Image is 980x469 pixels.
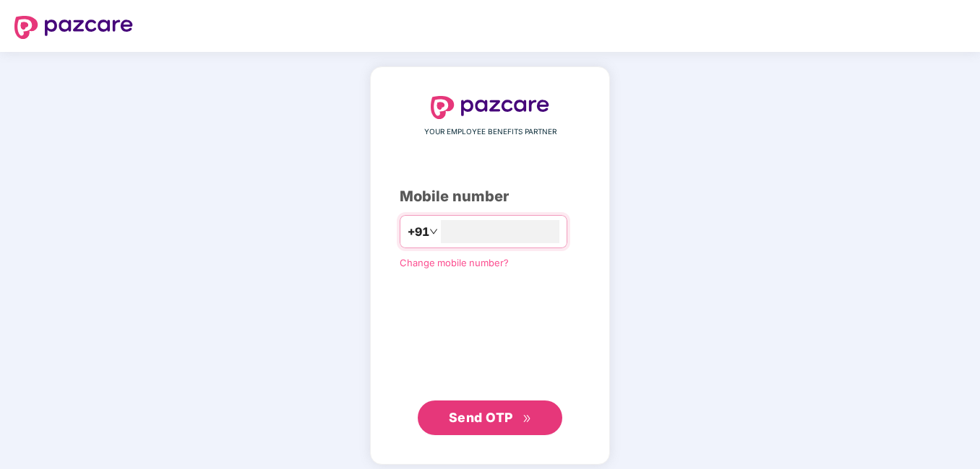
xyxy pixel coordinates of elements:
a: Change mobile number? [400,257,509,268]
span: double-right [523,414,532,424]
div: Mobile number [400,185,580,208]
img: logo [14,16,133,39]
span: Send OTP [449,410,513,425]
button: Send OTPdouble-right [418,400,562,435]
span: down [429,227,438,236]
span: YOUR EMPLOYEE BENEFITS PARTNER [424,126,556,138]
span: +91 [408,223,429,241]
img: logo [431,96,549,119]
